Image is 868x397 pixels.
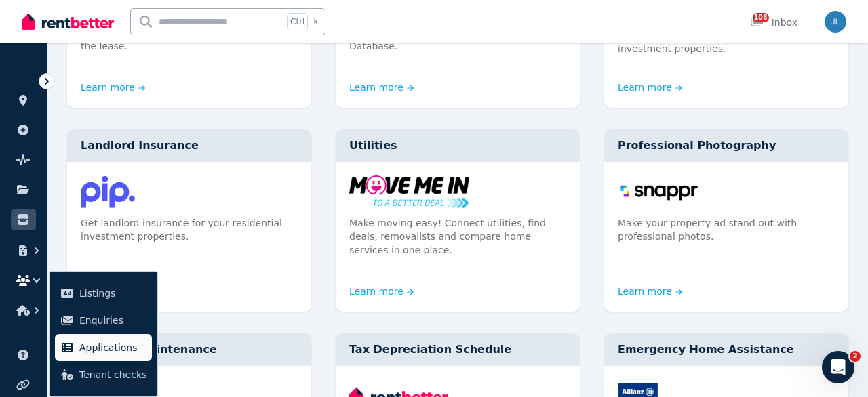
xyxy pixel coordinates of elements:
[349,216,566,257] p: Make moving easy! Connect utilities, find deals, removalists and compare home services in one place.
[79,285,146,301] span: Listings
[287,13,308,30] span: Ctrl
[349,285,414,298] a: Learn more
[750,16,797,29] div: Inbox
[67,129,311,162] div: Landlord Insurance
[81,81,146,94] a: Learn more
[336,129,580,162] div: Utilities
[81,175,298,208] img: Landlord Insurance
[349,81,414,94] a: Learn more
[79,367,146,383] span: Tenant checks
[22,12,114,32] img: RentBetter
[313,16,318,27] span: k
[79,339,146,356] span: Applications
[618,216,835,243] p: Make your property ad stand out with professional photos.
[79,312,146,329] span: Enquiries
[604,333,848,366] div: Emergency Home Assistance
[618,175,835,208] img: Professional Photography
[618,81,683,94] a: Learn more
[604,129,848,162] div: Professional Photography
[55,361,152,388] a: Tenant checks
[618,285,683,298] a: Learn more
[822,351,854,383] iframe: Intercom live chat
[67,333,311,366] div: Trades & Maintenance
[753,13,769,22] span: 108
[850,351,861,362] span: 2
[55,334,152,361] a: Applications
[336,333,580,366] div: Tax Depreciation Schedule
[81,216,298,243] p: Get landlord insurance for your residential investment properties.
[55,307,152,334] a: Enquiries
[55,280,152,307] a: Listings
[349,175,566,208] img: Utilities
[825,11,846,33] img: Joanne Lau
